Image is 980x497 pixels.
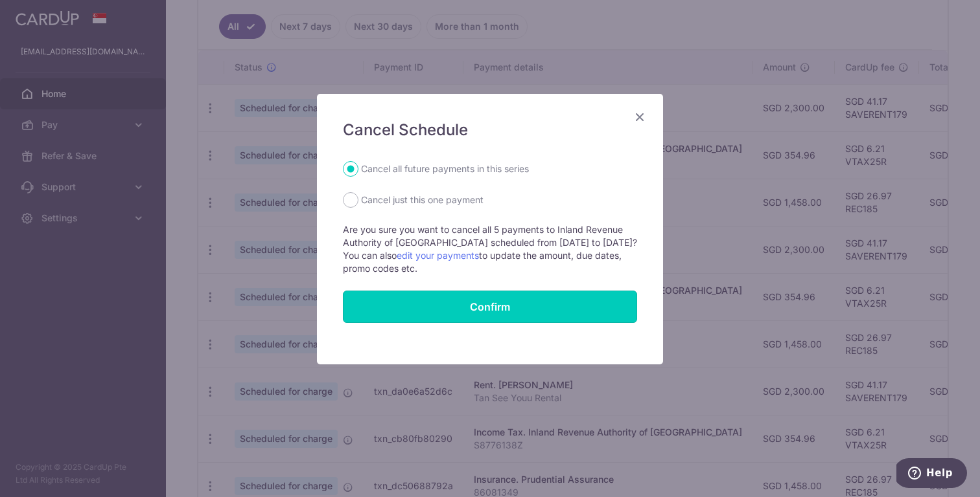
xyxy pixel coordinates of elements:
[343,120,637,140] h5: Cancel Schedule
[343,223,637,275] p: Are you sure you want to cancel all 5 payments to Inland Revenue Authority of [GEOGRAPHIC_DATA] s...
[361,161,529,177] label: Cancel all future payments in this series
[896,458,967,491] iframe: Opens a widget where you can find more information
[632,109,647,125] button: Close
[397,250,479,261] a: edit your payments
[343,291,637,323] button: Confirm
[361,192,484,208] label: Cancel just this one payment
